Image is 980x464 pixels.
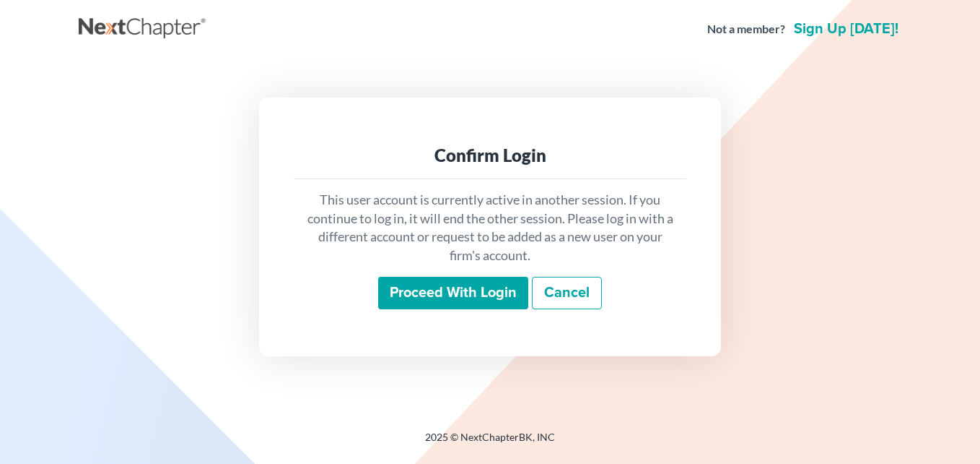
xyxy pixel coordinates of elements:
a: Sign up [DATE]! [791,22,901,36]
a: Cancel [532,277,602,310]
input: Proceed with login [378,277,528,310]
strong: Not a member? [707,21,785,38]
p: This user account is currently active in another session. If you continue to log in, it will end ... [305,191,675,265]
div: 2025 © NextChapterBK, INC [79,430,901,456]
div: Confirm Login [305,144,675,167]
